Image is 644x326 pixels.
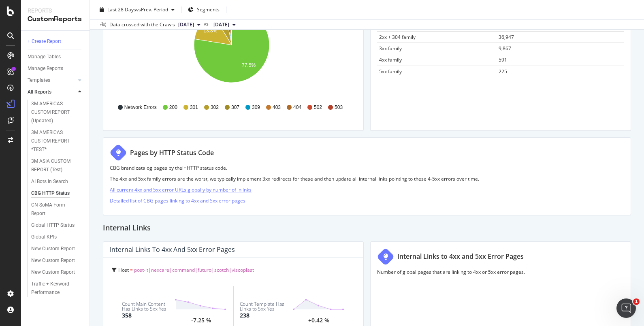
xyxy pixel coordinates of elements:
span: 3xx family [379,45,402,52]
span: 2025 Sep. 21st [178,21,194,28]
div: Internal Links [103,222,631,235]
button: Last 28 DaysvsPrev. Period [96,3,178,16]
div: Templates [28,76,50,85]
a: New Custom Report [31,245,84,253]
a: Manage Reports [28,64,84,73]
span: 302 [211,104,219,111]
span: 5xx family [379,68,402,75]
h2: Internal Links [103,222,151,235]
span: 404 [293,104,301,111]
a: New Custom Report [31,268,84,277]
p: The 4xx and 5xx family errors are the worst, we typically implement 3xx redirects for these and t... [110,175,624,182]
a: AI Bots in Search [31,177,84,186]
a: 3M AMERICAS CUSTOM REPORT (Updated) [31,100,84,125]
div: New Custom Report [31,268,75,277]
span: 502 [314,104,322,111]
span: vs [204,20,210,28]
div: New Custom Report [31,256,75,265]
div: Traffic + Keyword Performance [31,280,78,297]
div: Internal Links to 4xx and 5xx Error Pages [397,252,524,261]
div: CBG HTTP Status [31,189,70,198]
div: Global KPIs [31,233,57,241]
span: post-it|nexcare|command|futuro|scotch|viscoplast [134,266,254,273]
div: Count Template Has Links to 5xx Yes [240,302,292,311]
a: Global HTTP Status [31,221,84,230]
div: Reports [28,6,83,15]
span: 403 [273,104,281,111]
div: AI Bots in Search [31,177,68,186]
span: Last 28 Days [107,6,136,13]
div: 238 [240,311,249,320]
div: 3M ASIA CUSTOM REPORT (Test) [31,157,79,174]
a: 3M ASIA CUSTOM REPORT (Test) [31,157,84,174]
a: 3M AMERICAS CUSTOM REPORT *TEST* [31,128,84,154]
a: CBG HTTP Status [31,189,84,198]
button: [DATE] [175,20,204,30]
iframe: Intercom live chat [616,298,636,318]
span: 307 [231,104,239,111]
div: Pages by HTTP Status CodeCBG brand catalog pages by their HTTP status code. The 4xx and 5xx famil... [103,137,631,215]
span: = [130,266,133,273]
text: 77.5% [242,62,256,68]
a: Manage Tables [28,53,84,61]
span: 225 [499,68,507,75]
span: 301 [190,104,198,111]
a: Templates [28,76,76,85]
a: Traffic + Keyword Performance [31,280,84,297]
a: All current 4xx and 5xx error URLs globally by number of inlinks [110,186,252,193]
text: 13.8% [203,28,217,34]
div: CustomReports [28,15,83,24]
span: 36,947 [499,34,514,40]
span: Network Errors [124,104,157,111]
a: + Create Report [28,37,84,46]
a: New Custom Report [31,256,84,265]
div: 3M AMERICAS CUSTOM REPORT *TEST* [31,128,79,154]
div: Count Main Content Has Links to 5xx Yes [122,302,175,311]
a: All Reports [28,88,76,96]
span: 591 [499,56,507,63]
div: Internal Links to 4xx and 5xx Error Pages [110,245,235,254]
a: Global KPIs [31,233,84,241]
span: 2025 Aug. 24th [213,21,229,28]
div: Global HTTP Status [31,221,75,230]
button: [DATE] [210,20,239,30]
div: CN SoMA Form Report [31,201,77,218]
span: 9,867 [499,45,511,52]
div: + Create Report [28,37,61,46]
div: 3M AMERICAS CUSTOM REPORT (Updated) [31,100,80,125]
div: Pages by HTTP Status Code [130,148,214,158]
span: Segments [197,6,220,13]
span: 1 [633,298,640,305]
div: Manage Tables [28,53,61,61]
div: All Reports [28,88,51,96]
span: 4xx family [379,56,402,63]
span: 200 [169,104,177,111]
span: 2xx + 304 family [379,34,416,40]
p: Number of global pages that are linking to 4xx or 5xx error pages. [377,268,624,275]
div: +0.42 % [308,318,329,323]
svg: A chart. [110,2,353,96]
span: 503 [335,104,343,111]
div: 358 [122,311,132,320]
span: Host [118,266,129,273]
a: Detailed list of CBG pages linking to 4xx and 5xx error pages [110,197,245,204]
span: vs Prev. Period [136,6,168,13]
span: 309 [252,104,260,111]
div: -7.25 % [191,318,211,323]
div: Manage Reports [28,64,63,73]
a: CN SoMA Form Report [31,201,84,218]
div: New Custom Report [31,245,75,253]
button: Segments [185,3,223,16]
div: Data crossed with the Crawls [109,21,175,28]
p: CBG brand catalog pages by their HTTP status code. [110,164,624,171]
